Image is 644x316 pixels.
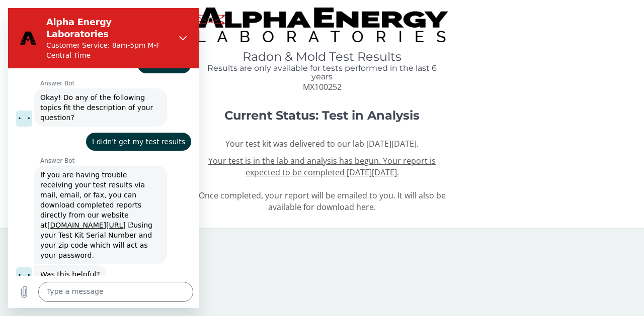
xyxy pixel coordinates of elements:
[84,130,177,138] span: I didn't get my test results
[32,85,147,114] span: Okay! Do any of the following topics fit the description of your question?
[303,81,342,92] span: MX100252
[32,71,191,79] p: Answer Bot
[196,138,448,150] p: Your test kit was delivered to our lab [DATE][DATE].
[196,8,448,42] img: TightCrop.jpg
[165,20,185,40] button: Close
[32,149,191,157] p: Answer Bot
[224,108,420,123] strong: Current Status: Test in Analysis
[6,274,26,294] button: Upload file
[199,155,446,212] span: Once completed, your report will be emailed to you. It will also be available for download here.
[32,262,92,270] span: Was this helpful?
[208,155,436,178] u: Your test is in the lab and analysis has begun. Your report is expected to be completed [DATE][DA...
[38,32,161,52] p: Customer Service: 8am-5pm M-F Central Time
[8,8,199,308] iframe: Messaging window
[196,64,448,81] h4: Results are only available for tests performed in the last 6 years
[32,163,146,251] span: If you are having trouble receiving your test results via mail, email, or fax, you can download c...
[196,50,448,63] h1: Radon & Mold Test Results
[118,214,125,220] svg: (opens in a new tab)
[39,213,125,221] a: [DOMAIN_NAME][URL](opens in a new tab)
[38,8,161,32] h2: Alpha Energy Laboratories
